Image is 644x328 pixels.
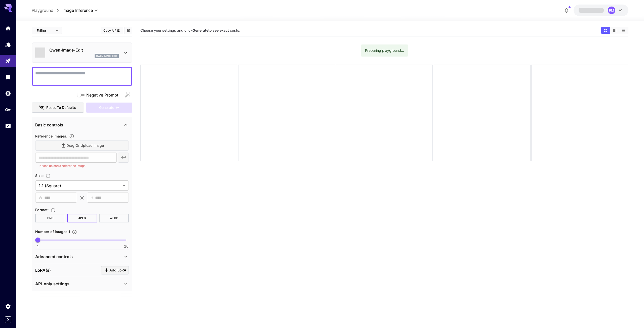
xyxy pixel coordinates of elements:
span: Choose your settings and click to see exact costs. [140,28,240,32]
p: LoRA(s) [35,267,51,273]
p: Qwen-Image-Edit [49,47,119,53]
span: W [39,195,42,201]
p: qwen_image_edit [96,54,117,58]
button: Specify how many images to generate in a single request. Each image generation will be charged se... [70,229,79,235]
span: Image Inference [62,7,93,13]
button: Copy AIR ID [101,27,123,34]
p: Advanced controls [35,254,73,260]
button: Show images in grid view [601,27,610,34]
div: API Keys [5,107,11,113]
span: Add LoRA [109,267,126,273]
button: RM [574,5,628,16]
span: Reference Images : [35,134,67,138]
button: Add to library [126,27,131,33]
span: 1:1 (Square) [39,183,121,189]
nav: breadcrumb [32,7,62,13]
div: Usage [5,123,11,129]
span: H [91,195,93,201]
div: Settings [5,303,11,309]
button: Show images in list view [619,27,628,34]
button: Upload a reference image to guide the result. This is needed for Image-to-Image or Inpainting. Su... [67,134,76,139]
div: RM [608,7,615,14]
button: Expand sidebar [5,316,11,323]
button: PNG [35,214,65,222]
p: Basic controls [35,122,63,128]
a: Playground [32,7,53,13]
div: Basic controls [35,119,129,131]
div: Library [5,74,11,80]
button: Choose the file format for the output image. [49,208,58,213]
div: Preparing playground... [365,46,404,55]
div: Models [5,41,11,48]
button: Adjust the dimensions of the generated image by specifying its width and height in pixels, or sel... [44,173,53,178]
div: Please upload a reference image [86,103,132,113]
div: API-only settings [35,278,129,290]
button: Reset to defaults [32,103,84,113]
button: Click to add LoRA [101,266,129,274]
div: Advanced controls [35,251,129,263]
span: 20 [124,244,129,249]
div: Home [5,25,11,31]
span: Number of images : 1 [35,229,70,234]
span: Format : [35,208,49,212]
p: API-only settings [35,281,69,287]
span: Size : [35,173,44,178]
p: Please upload a reference image [39,163,113,168]
div: Qwen-Image-Editqwen_image_edit [35,45,129,60]
div: Wallet [5,90,11,97]
span: Editor [37,28,52,33]
button: WEBP [99,214,129,222]
span: 1 [37,244,38,249]
span: Negative Prompt [86,92,118,98]
button: Show images in video view [610,27,619,34]
button: JPEG [67,214,97,222]
div: Show images in grid viewShow images in video viewShow images in list view [601,27,628,34]
b: Generate [192,28,208,32]
div: Playground [5,58,11,64]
